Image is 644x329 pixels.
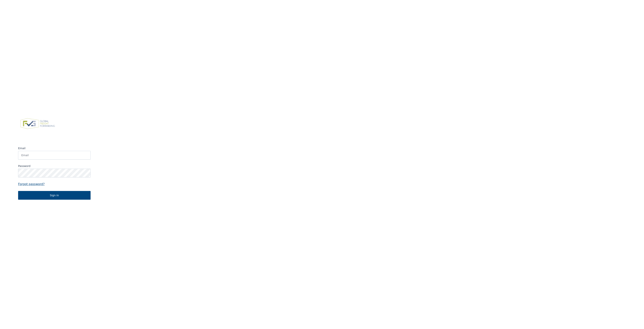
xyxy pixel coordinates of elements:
img: FVG - Global freight forwarding [18,116,57,131]
label: Password [18,164,91,168]
a: Forgot password? [18,182,91,186]
input: Email [18,151,91,160]
button: Sign in [18,191,91,200]
label: Email [18,146,91,150]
